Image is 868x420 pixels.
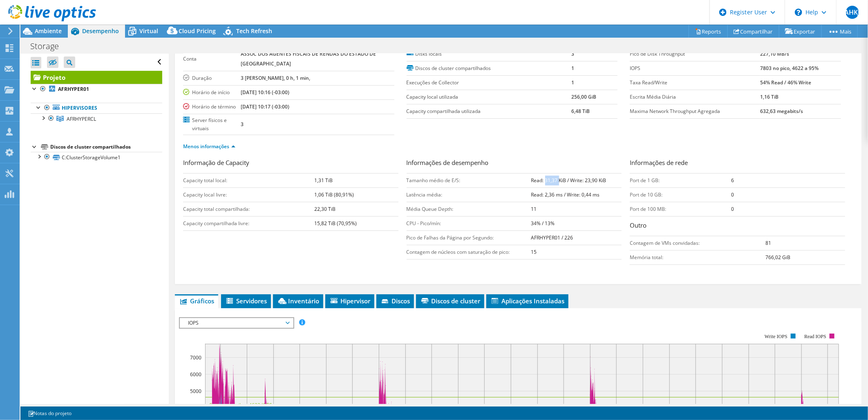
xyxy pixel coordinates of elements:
b: 7803 no pico, 4622 a 95% [760,65,819,72]
b: 15 [531,248,537,255]
label: Server físicos e virtuais [183,116,241,133]
h3: Informações de rede [630,158,845,169]
b: Read: 31,37 KiB / Write: 23,90 KiB [531,177,606,184]
span: Ambiente [35,27,62,35]
td: Memória total: [630,250,765,264]
td: Capacity total compartilhada: [183,202,315,216]
a: Projeto [31,71,162,84]
label: Maxima Network Throughput Agregada [630,107,760,115]
td: Port de 1 GB: [630,173,731,187]
b: 1,16 TiB [760,93,779,100]
b: Read: 2,36 ms / Write: 0,44 ms [531,191,600,198]
a: Menos informações [183,143,235,150]
span: Servidores [225,297,267,305]
text: 95th Percentile = 4622 IOPS [209,402,272,409]
span: Inventário [277,297,319,305]
span: Virtual [139,27,158,35]
b: 1,06 TiB (80,91%) [314,191,354,198]
label: Horário de término [183,103,241,111]
b: 11 [531,205,537,212]
text: 5000 [190,388,201,395]
b: AFRHYPER01 [58,86,89,93]
label: Taxa Read/Write [630,79,760,87]
td: Capacity compartilhada livre: [183,216,315,230]
b: AFRHYPER01 / 226 [531,234,573,241]
td: Tamanho médio de E/S: [407,173,531,187]
h3: Informação de Capacity [183,158,398,169]
label: Capacity compartilhada utilizada [407,107,571,115]
span: Discos [380,297,410,305]
span: IOPS [184,318,289,328]
b: 766,02 GiB [766,254,791,261]
h3: Informações de desempenho [407,158,622,169]
b: 227,10 MB/s [760,50,789,57]
a: Compartilhar [727,25,779,38]
span: Gráficos [179,297,214,305]
b: 1 [571,79,574,86]
b: [DATE] 10:16 (-03:00) [241,89,289,96]
span: Tech Refresh [236,27,272,35]
td: Port de 10 GB: [630,187,731,202]
text: 6000 [190,371,201,378]
b: 54% Read / 46% Write [760,79,811,86]
text: Write IOPS [765,334,787,339]
text: Read IOPS [804,334,826,339]
td: Média Queue Depth: [407,202,531,216]
b: 34% / 13% [531,220,555,227]
svg: \n [795,9,802,16]
td: Contagem de VMs convidadas: [630,236,765,250]
td: CPU - Pico/mín: [407,216,531,230]
b: 1,31 TiB [314,177,333,184]
a: C:ClusterStorageVolume1 [31,152,162,163]
b: 3 [PERSON_NAME], 0 h, 1 min, [241,75,310,81]
span: AHKJ [846,6,859,19]
b: 0 [731,205,734,212]
a: Hipervisores [31,103,162,113]
h3: Outro [630,221,845,232]
label: Escrita Média Diária [630,93,760,101]
td: Capacity local livre: [183,187,315,202]
label: Pico de Disk Throughput [630,50,760,58]
td: Capacity total local: [183,173,315,187]
h1: Storage [27,42,72,51]
span: Cloud Pricing [179,27,216,35]
a: Reports [689,25,728,38]
b: 6 [731,177,734,184]
label: Horário de início [183,88,241,97]
td: Port de 100 MB: [630,202,731,216]
b: 0 [731,191,734,198]
a: AFRHYPERCL [31,113,162,124]
span: Hipervisor [329,297,370,305]
label: Disks locais [407,50,571,58]
td: Latência média: [407,187,531,202]
label: Duração [183,74,241,82]
a: Exportar [779,25,822,38]
label: Capacity local utilizada [407,93,571,101]
td: Contagem de núcleos com saturação de pico: [407,245,531,259]
span: Desempenho [82,27,119,35]
label: Conta [183,55,241,63]
b: ASSOC DOS AGENTES FISCAIS DE RENDAS DO ESTADO DE [GEOGRAPHIC_DATA] [241,50,376,67]
td: Pico de Falhas da Página por Segundo: [407,230,531,245]
label: Execuções de Collector [407,79,571,87]
b: 22,30 TiB [314,205,336,212]
span: AFRHYPERCL [67,115,96,122]
div: Discos de cluster compartilhados [50,142,162,152]
b: 632,63 megabits/s [760,108,803,115]
label: Discos de cluster compartilhados [407,64,571,72]
b: 15,82 TiB (70,95%) [314,220,357,227]
a: Notas do projeto [22,408,77,418]
b: [DATE] 10:17 (-03:00) [241,103,289,110]
span: Aplicações Instaladas [490,297,564,305]
b: 3 [571,50,574,57]
a: AFRHYPER01 [31,84,162,95]
b: 3 [241,121,244,128]
b: 6,48 TiB [571,108,590,115]
span: Discos de cluster [420,297,480,305]
b: 256,00 GiB [571,93,596,100]
b: 1 [571,65,574,72]
label: IOPS [630,64,760,72]
b: 81 [766,239,772,246]
a: Mais [821,25,858,38]
text: 7000 [190,354,201,361]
